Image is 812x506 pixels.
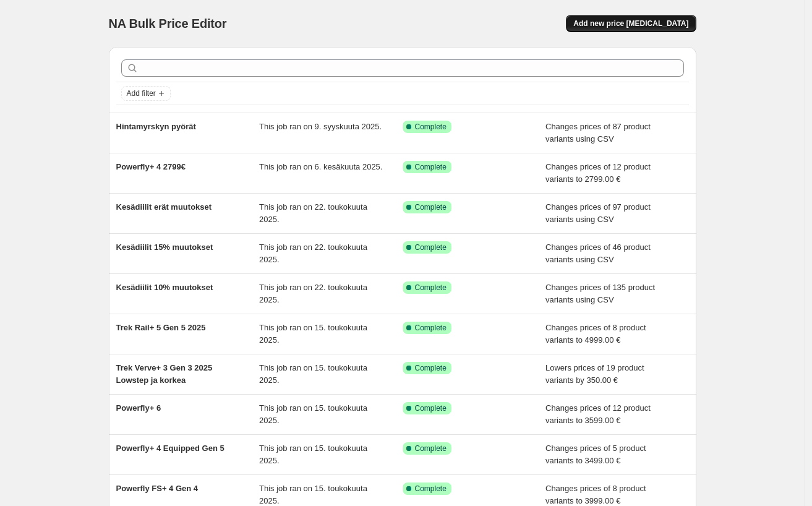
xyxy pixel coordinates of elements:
span: Complete [415,202,447,212]
span: Powerfly+ 6 [116,403,161,413]
span: Changes prices of 135 product variants using CSV [545,283,655,304]
button: Add filter [121,86,171,101]
button: Add new price [MEDICAL_DATA] [566,15,696,32]
span: Powerfly FS+ 4 Gen 4 [116,484,199,493]
span: Trek Rail+ 5 Gen 5 2025 [116,323,206,332]
span: Powerfly+ 4 Equipped Gen 5 [116,444,224,453]
span: Complete [415,403,447,413]
span: Complete [415,162,447,172]
span: Kesädiilit 15% muutokset [116,242,213,252]
span: Powerfly+ 4 2799€ [116,162,186,171]
span: Changes prices of 5 product variants to 3499.00 € [545,444,646,465]
span: This job ran on 15. toukokuuta 2025. [259,403,367,425]
span: Complete [415,363,447,373]
span: Hintamyrskyn pyörät [116,122,196,131]
span: This job ran on 15. toukokuuta 2025. [259,484,367,505]
span: This job ran on 22. toukokuuta 2025. [259,202,367,224]
span: Complete [415,122,447,132]
span: Lowers prices of 19 product variants by 350.00 € [545,363,644,385]
span: This job ran on 6. kesäkuuta 2025. [259,162,382,171]
span: Complete [415,242,447,252]
span: This job ran on 9. syyskuuta 2025. [259,122,382,131]
span: Changes prices of 87 product variants using CSV [545,122,651,144]
span: This job ran on 15. toukokuuta 2025. [259,444,367,465]
span: This job ran on 15. toukokuuta 2025. [259,323,367,345]
span: Complete [415,444,447,453]
span: Add new price [MEDICAL_DATA] [573,19,688,28]
span: Kesädiilit 10% muutokset [116,283,213,292]
span: Changes prices of 8 product variants to 4999.00 € [545,323,646,345]
span: This job ran on 22. toukokuuta 2025. [259,283,367,304]
span: Complete [415,283,447,293]
span: NA Bulk Price Editor [109,17,227,30]
span: Changes prices of 97 product variants using CSV [545,202,651,224]
span: Kesädiilit erät muutokset [116,202,212,212]
span: Complete [415,484,447,494]
span: Add filter [127,88,156,98]
span: Trek Verve+ 3 Gen 3 2025 Lowstep ja korkea [116,363,213,385]
span: Changes prices of 46 product variants using CSV [545,242,651,264]
span: Changes prices of 12 product variants to 2799.00 € [545,162,651,184]
span: Changes prices of 12 product variants to 3599.00 € [545,403,651,425]
span: This job ran on 15. toukokuuta 2025. [259,363,367,385]
span: Complete [415,323,447,333]
span: This job ran on 22. toukokuuta 2025. [259,242,367,264]
span: Changes prices of 8 product variants to 3999.00 € [545,484,646,505]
